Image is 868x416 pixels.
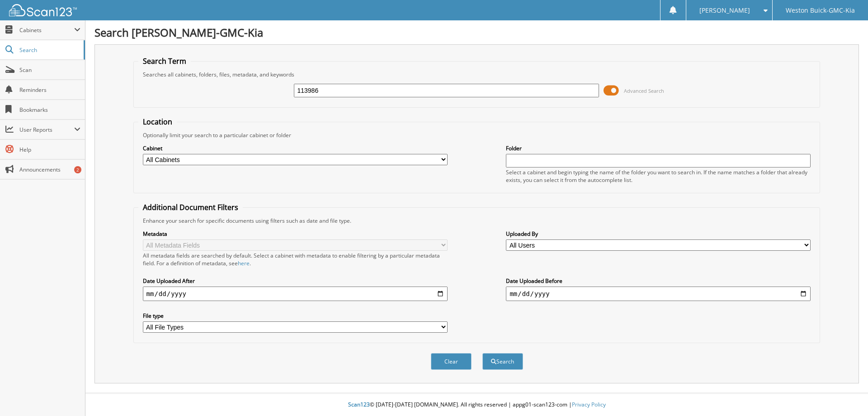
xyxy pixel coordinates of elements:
div: Optionally limit your search to a particular cabinet or folder [138,131,816,139]
span: Scan [19,66,80,74]
div: Searches all cabinets, folders, files, metadata, and keywords [138,71,816,78]
span: Weston Buick-GMC-Kia [786,8,855,13]
a: Privacy Policy [572,401,606,408]
button: Clear [431,353,472,370]
span: User Reports [19,126,74,134]
span: [PERSON_NAME] [699,8,750,13]
div: Enhance your search for specific documents using filters such as date and file type. [138,217,816,225]
label: Cabinet [143,144,448,152]
img: scan123-logo-white.svg [9,4,77,16]
span: Reminders [19,86,80,94]
label: Folder [506,144,811,152]
a: here [238,259,250,267]
label: File type [143,312,448,320]
h1: Search [PERSON_NAME]-GMC-Kia [94,25,859,40]
div: All metadata fields are searched by default. Select a cabinet with metadata to enable filtering b... [143,252,448,267]
span: Bookmarks [19,106,80,114]
label: Date Uploaded Before [506,277,811,285]
span: Search [19,46,79,54]
label: Uploaded By [506,230,811,238]
legend: Additional Document Filters [138,202,243,212]
input: start [143,287,448,301]
label: Date Uploaded After [143,277,448,285]
div: © [DATE]-[DATE] [DOMAIN_NAME]. All rights reserved | appg01-scan123-com | [85,394,868,416]
label: Metadata [143,230,448,238]
span: Advanced Search [624,87,664,94]
span: Scan123 [348,401,370,408]
span: Cabinets [19,26,74,34]
div: Select a cabinet and begin typing the name of the folder you want to search in. If the name match... [506,168,811,184]
div: 2 [74,166,81,173]
legend: Search Term [138,56,191,66]
button: Search [482,353,523,370]
legend: Location [138,117,177,127]
span: Help [19,146,80,153]
span: Announcements [19,166,80,173]
iframe: Chat Widget [823,373,868,416]
input: end [506,287,811,301]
